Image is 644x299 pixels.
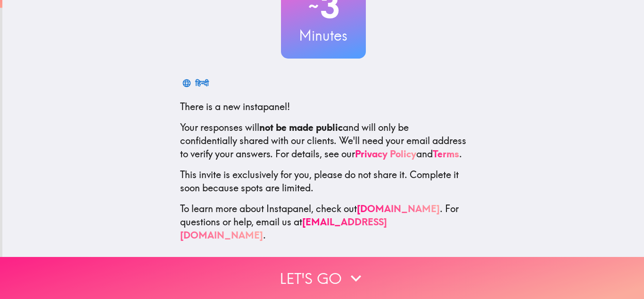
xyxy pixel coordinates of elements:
[180,202,467,242] p: To learn more about Instapanel, check out . For questions or help, email us at .
[180,168,467,195] p: This invite is exclusively for you, please do not share it. Complete it soon because spots are li...
[180,101,290,112] span: There is a new instapanel!
[195,77,209,90] div: हिन्दी
[180,216,387,241] a: [EMAIL_ADDRESS][DOMAIN_NAME]
[259,121,343,133] b: not be made public
[357,203,440,214] a: [DOMAIN_NAME]
[180,121,467,161] p: Your responses will and will only be confidentially shared with our clients. We'll need your emai...
[180,74,213,93] button: हिन्दी
[281,26,366,45] h3: Minutes
[355,148,416,160] a: Privacy Policy
[433,148,459,160] a: Terms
